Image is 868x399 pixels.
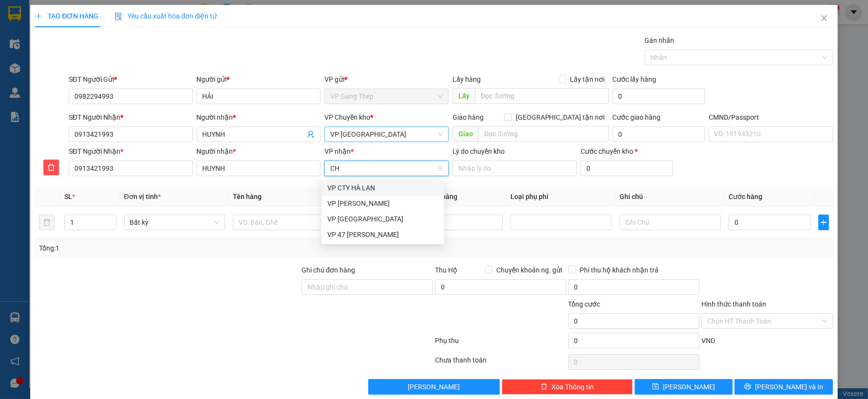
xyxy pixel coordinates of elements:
[197,161,321,176] input: Tên người nhận
[453,126,478,142] span: Giao
[324,147,351,155] span: VP nhận
[478,126,609,142] input: Dọc đường
[729,193,762,200] span: Cước hàng
[307,130,315,138] span: user-add
[43,160,59,175] button: delete
[368,379,500,395] button: [PERSON_NAME]
[493,265,566,275] span: Chuyển khoản ng. gửi
[435,266,457,274] span: Thu Hộ
[69,74,193,85] div: SĐT Người Gửi
[35,12,98,20] span: TẠO ĐƠN HÀNG
[502,379,633,395] button: deleteXóa Thông tin
[330,89,443,104] span: VP Gang Thép
[475,88,609,104] input: Dọc đường
[551,381,594,392] span: Xóa Thông tin
[434,355,567,372] div: Chưa thanh toán
[91,24,407,36] li: 271 - [PERSON_NAME] - [GEOGRAPHIC_DATA] - [GEOGRAPHIC_DATA]
[233,193,262,200] span: Tên hàng
[613,75,657,83] label: Cước lấy hàng
[39,215,55,230] button: delete
[818,215,829,230] button: plus
[616,187,725,206] th: Ghi chú
[620,215,721,230] input: Ghi Chú
[124,193,161,200] span: Đơn vị tính
[541,383,547,391] span: delete
[735,379,832,395] button: printer[PERSON_NAME] và In
[744,383,751,391] span: printer
[421,215,503,230] input: 0
[811,5,838,32] button: Close
[453,147,505,155] label: Lý do chuyển kho
[635,379,733,395] button: save[PERSON_NAME]
[321,196,444,211] div: VP Võ Chí Công
[327,229,438,240] div: VP 47 [PERSON_NAME]
[197,112,321,123] div: Người nhận
[233,215,334,230] input: VD: Bàn, Ghế
[644,36,674,44] label: Gán nhãn
[568,300,601,308] span: Tổng cước
[701,337,715,345] span: VND
[321,211,444,227] div: VP Trường Chinh
[12,66,131,82] b: GỬI : VP Gang Thép
[302,279,433,295] input: Ghi chú đơn hàng
[130,215,220,230] span: Bất kỳ
[327,214,438,224] div: VP [GEOGRAPHIC_DATA]
[613,89,705,104] input: Cước lấy hàng
[613,127,705,142] input: Cước giao hàng
[69,112,193,123] div: SĐT Người Nhận
[324,74,449,85] div: VP gửi
[408,381,460,392] span: [PERSON_NAME]
[64,193,72,200] span: SL
[566,74,609,85] span: Lấy tận nơi
[507,187,616,206] th: Loại phụ phí
[330,127,443,142] span: VP Yên Bình
[820,14,828,22] span: close
[114,13,122,20] img: icon
[453,113,484,121] span: Giao hàng
[613,113,661,121] label: Cước giao hàng
[453,88,475,104] span: Lấy
[663,381,715,392] span: [PERSON_NAME]
[35,13,42,19] span: plus
[69,146,193,157] div: SĐT Người Nhận
[302,266,355,274] label: Ghi chú đơn hàng
[39,243,335,254] div: Tổng: 1
[652,383,659,391] span: save
[69,161,193,176] input: SĐT người nhận
[114,12,217,20] span: Yêu cầu xuất hóa đơn điện tử
[12,12,85,61] img: logo.jpg
[324,113,370,121] span: VP Chuyển kho
[819,218,829,226] span: plus
[512,112,609,123] span: [GEOGRAPHIC_DATA] tận nơi
[709,112,833,123] div: CMND/Passport
[321,227,444,242] div: VP 47 Trần Khát Chân
[327,198,438,209] div: VP [PERSON_NAME]
[453,75,481,83] span: Lấy hàng
[581,146,673,157] div: Cước chuyển kho
[321,180,444,196] div: VP CTY HÀ LAN
[755,381,823,392] span: [PERSON_NAME] và In
[197,74,321,85] div: Người gửi
[701,300,766,308] label: Hình thức thanh toán
[434,335,567,352] div: Phụ thu
[197,146,321,157] div: Người nhận
[327,182,438,193] div: VP CTY HÀ LAN
[453,161,577,176] input: Lý do chuyển kho
[576,265,663,275] span: Phí thu hộ khách nhận trả
[44,163,58,171] span: delete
